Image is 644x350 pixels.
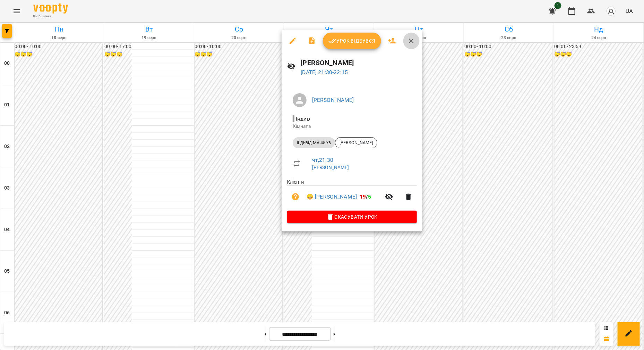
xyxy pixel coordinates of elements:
[287,189,304,205] button: Візит ще не сплачено. Додати оплату?
[312,97,354,103] a: [PERSON_NAME]
[307,193,357,201] a: 😀 [PERSON_NAME]
[368,193,371,200] span: 5
[312,157,333,163] a: чт , 21:30
[312,165,349,170] a: [PERSON_NAME]
[293,140,335,146] span: індивід МА 45 хв
[323,33,381,49] button: Урок відбувся
[328,37,376,45] span: Урок відбувся
[287,178,417,211] ul: Клієнти
[335,137,377,148] div: [PERSON_NAME]
[301,69,348,76] a: [DATE] 21:30-22:15
[293,115,311,122] span: - Індив
[360,193,366,200] span: 19
[335,140,377,146] span: [PERSON_NAME]
[301,58,417,68] h6: [PERSON_NAME]
[293,123,411,130] p: Кімната
[293,213,411,221] span: Скасувати Урок
[360,193,371,200] b: /
[287,211,417,223] button: Скасувати Урок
